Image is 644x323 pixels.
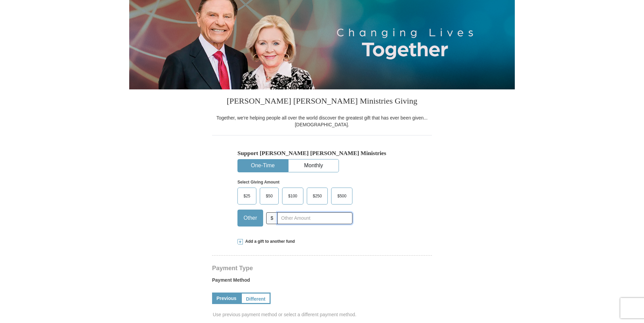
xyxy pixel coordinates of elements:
[212,265,432,271] h4: Payment Type
[309,191,325,201] span: $250
[212,277,432,287] label: Payment Method
[237,180,279,185] strong: Select Giving Amount
[212,89,432,114] h3: [PERSON_NAME] [PERSON_NAME] Ministries Giving
[212,114,432,128] div: Together, we're helping people all over the world discover the greatest gift that has ever been g...
[213,311,433,318] span: Use previous payment method or select a different payment method.
[285,191,301,201] span: $100
[241,293,271,304] a: Different
[262,191,276,201] span: $50
[240,191,254,201] span: $25
[334,191,350,201] span: $500
[237,150,407,157] h5: Support [PERSON_NAME] [PERSON_NAME] Ministries
[289,159,339,172] button: Monthly
[243,239,295,244] span: Add a gift to another fund
[238,159,288,172] button: One-Time
[266,212,278,224] span: $
[240,213,260,223] span: Other
[277,212,352,224] input: Other Amount
[212,293,241,304] a: Previous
